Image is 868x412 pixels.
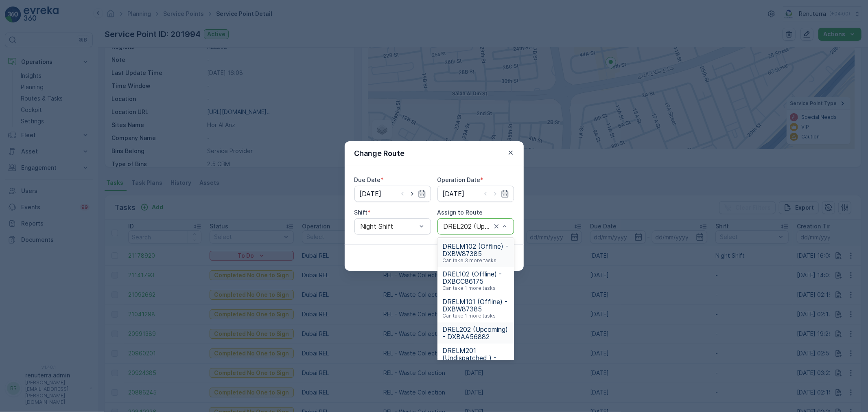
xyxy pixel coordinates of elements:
input: dd/mm/yyyy [437,186,514,202]
p: Change Route [354,148,405,159]
p: Can take 1 more tasks [442,313,496,319]
label: Due Date [354,176,381,183]
span: DREL102 (Offline) - DXBCC86175 [442,270,509,285]
span: DRELM101 (Offline) - DXBW87385 [442,298,509,313]
input: dd/mm/yyyy [354,186,431,202]
label: Assign to Route [437,209,483,216]
span: DRELM102 (Offline) - DXBW87385 [442,243,509,257]
span: DREL202 (Upcoming) - DXBAA56882 [442,326,509,340]
span: DRELM201 (Undispatched ) - DXBW87385 [442,347,509,369]
p: Can take 1 more tasks [442,285,496,291]
p: Can take 3 more tasks [442,257,496,264]
label: Operation Date [437,176,481,183]
label: Shift [354,209,368,216]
